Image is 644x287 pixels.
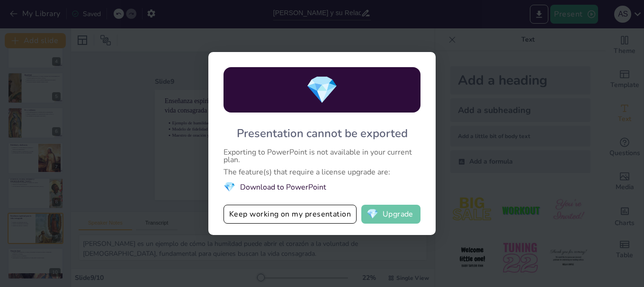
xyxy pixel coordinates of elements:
[224,181,235,193] span: diamond
[361,205,420,224] button: diamondUpgrade
[224,181,420,193] li: Download to PowerPoint
[237,126,408,141] div: Presentation cannot be exported
[305,72,339,108] span: diamond
[224,148,420,164] div: Exporting to PowerPoint is not available in your current plan.
[367,209,378,219] span: diamond
[224,205,357,224] button: Keep working on my presentation
[224,168,420,176] div: The feature(s) that require a license upgrade are:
